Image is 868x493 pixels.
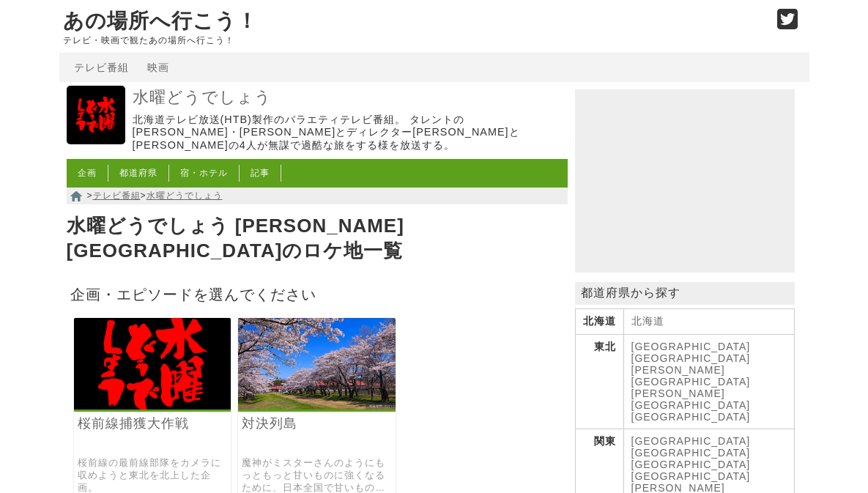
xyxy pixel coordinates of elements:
th: 北海道 [575,309,623,335]
a: [GEOGRAPHIC_DATA] [631,341,751,352]
th: 東北 [575,335,623,429]
h1: 水曜どうでしょう [PERSON_NAME][GEOGRAPHIC_DATA]のロケ地一覧 [67,210,568,267]
a: 宿・ホテル [180,168,228,178]
h2: 企画・エピソードを選んでください [67,281,568,307]
nav: > > [67,188,568,204]
a: あの場所へ行こう！ [63,10,258,32]
a: [GEOGRAPHIC_DATA] [631,435,751,447]
p: 北海道テレビ放送(HTB)製作のバラエティテレビ番組。 タレントの[PERSON_NAME]・[PERSON_NAME]とディレクター[PERSON_NAME]と[PERSON_NAME]の4人... [133,114,564,152]
a: 北海道 [631,315,664,327]
a: [GEOGRAPHIC_DATA] [631,470,751,482]
a: [GEOGRAPHIC_DATA] [631,447,751,459]
a: 水曜どうでしょう [146,190,223,201]
p: テレビ・映画で観たあの場所へ行こう！ [63,35,762,45]
img: 水曜どうでしょう 対決列島 〜the battle of sweets〜 [238,318,396,409]
img: 水曜どうでしょう [67,86,125,144]
a: 水曜どうでしょう [133,87,564,108]
a: [GEOGRAPHIC_DATA] [631,459,751,470]
a: [PERSON_NAME][GEOGRAPHIC_DATA] [631,388,751,411]
a: 水曜どうでしょう [67,134,125,147]
img: 水曜どうでしょう 桜前線捕獲大作戦 [74,318,231,409]
a: 対決列島 [242,415,392,432]
a: テレビ番組 [93,190,141,201]
a: [GEOGRAPHIC_DATA] [631,352,751,364]
a: 企画 [78,168,97,178]
a: 映画 [147,62,169,73]
a: テレビ番組 [74,62,129,73]
a: Twitter (@go_thesights) [777,18,798,30]
a: 記事 [251,168,270,178]
a: 桜前線捕獲大作戦 [78,415,228,432]
a: [PERSON_NAME][GEOGRAPHIC_DATA] [631,364,751,388]
a: 都道府県 [119,168,157,178]
a: 水曜どうでしょう 対決列島 〜the battle of sweets〜 [238,399,396,412]
a: 水曜どうでしょう 桜前線捕獲大作戦 [74,399,231,412]
p: 都道府県から探す [575,282,795,305]
a: [GEOGRAPHIC_DATA] [631,411,751,423]
iframe: Advertisement [575,89,795,273]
